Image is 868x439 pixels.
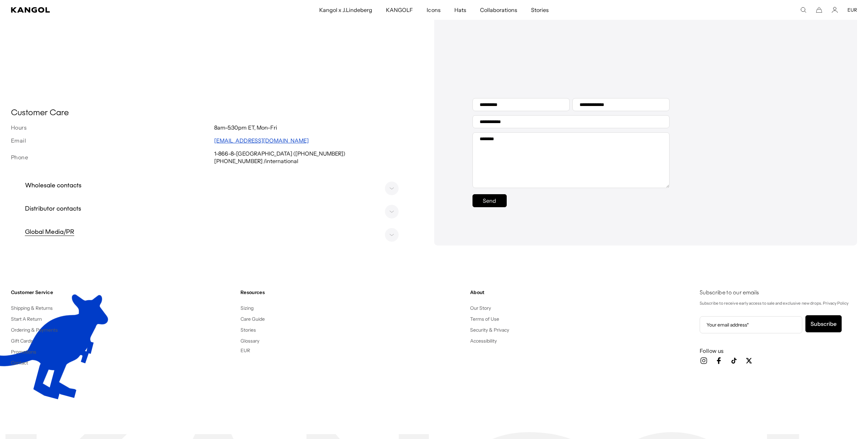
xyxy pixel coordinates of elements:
a: Glossary [241,338,259,344]
a: Account [832,7,838,13]
a: Sizing [241,305,254,311]
h2: Customer Care [11,108,418,118]
a: Shipping & Returns [11,305,53,311]
button: EUR [847,7,857,13]
a: Security & Privacy [470,327,509,333]
h4: About [470,289,694,295]
a: Kangol [11,7,212,13]
h3: Follow us [700,347,857,355]
a: Promotions [11,349,36,355]
h3: Wholesale contacts [22,181,85,191]
h3: Phone [11,154,214,161]
h4: Customer Service [11,289,235,295]
button: Cart [816,7,822,13]
p: Subscribe to receive early access to sale and exclusive new drops. Privacy Policy [700,300,857,307]
a: Gift Cards [11,338,33,344]
h4: Resources [241,289,465,295]
summary: Search here [800,7,806,13]
h3: Hours [11,124,214,131]
a: Contact [11,360,28,366]
a: Care Guide [241,316,265,322]
summary: Wholesale contacts [22,176,407,196]
p: 8am-5:30pm ET, Mon-Fri [214,124,417,131]
a: [EMAIL_ADDRESS][DOMAIN_NAME] [214,137,309,144]
a: Terms of Use [470,316,499,322]
h3: Global Media/PR [22,228,78,237]
a: Ordering & Payments [11,327,58,333]
a: Our Story [470,305,491,311]
p: [PHONE_NUMBER] /international [214,157,417,165]
a: Stories [241,327,256,333]
h3: Email [11,137,214,144]
p: 1-866-8-[GEOGRAPHIC_DATA] ([PHONE_NUMBER]) [214,150,417,157]
button: Send [472,194,507,207]
a: Start A Return [11,316,42,322]
button: EUR [241,347,250,354]
summary: Global Media/PR [22,222,407,243]
a: Accessibility [470,338,497,344]
h4: Subscribe to our emails [700,289,857,297]
summary: Distributor contacts [22,199,407,219]
button: Subscribe [805,315,842,332]
h3: Distributor contacts [22,204,85,214]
